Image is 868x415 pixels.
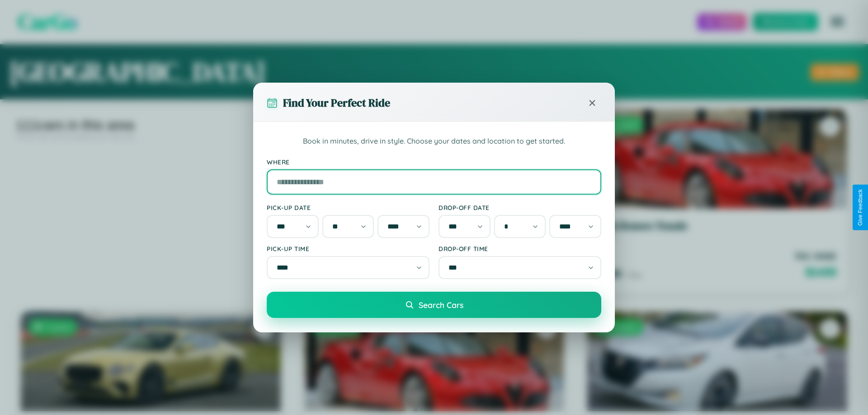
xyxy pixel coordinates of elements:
[267,204,429,211] label: Pick-up Date
[283,95,390,110] h3: Find Your Perfect Ride
[267,135,601,147] p: Book in minutes, drive in style. Choose your dates and location to get started.
[439,245,601,252] label: Drop-off Time
[267,158,601,166] label: Where
[419,300,463,310] span: Search Cars
[439,204,601,211] label: Drop-off Date
[267,245,429,252] label: Pick-up Time
[267,292,601,318] button: Search Cars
